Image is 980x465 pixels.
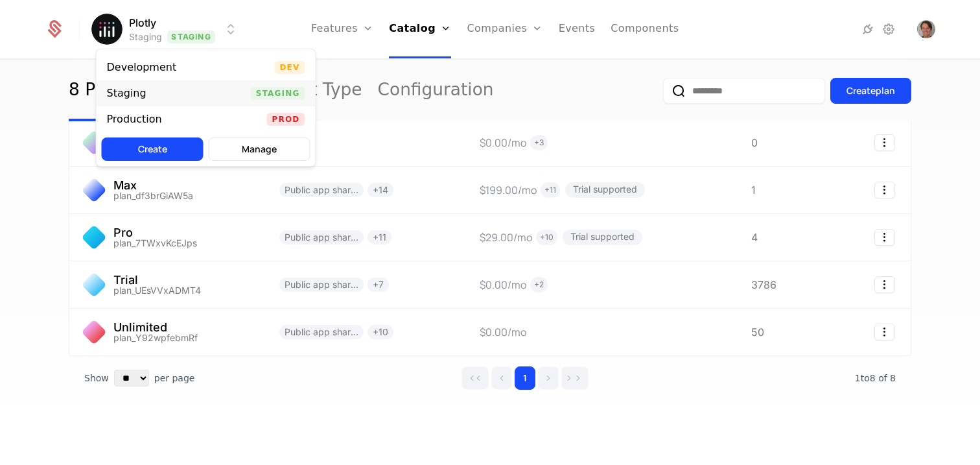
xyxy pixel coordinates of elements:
button: Select action [874,182,895,198]
button: Select action [874,324,895,340]
div: Production [107,114,162,125]
span: Staging [251,87,305,100]
div: Development [107,62,177,73]
div: Staging [107,88,146,99]
button: Select action [874,134,895,151]
span: Prod [267,113,305,126]
div: Select environment [96,49,316,167]
button: Select action [874,229,895,246]
span: Dev [274,61,305,74]
button: Select action [874,276,895,293]
button: Manage [209,137,310,161]
button: Create [102,137,204,161]
button: Select action [874,87,895,104]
